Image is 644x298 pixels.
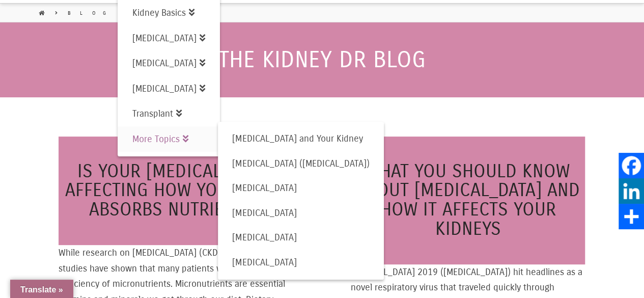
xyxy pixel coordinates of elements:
a: [MEDICAL_DATA] [218,176,384,201]
a: [MEDICAL_DATA] and Your Kidney [218,126,384,151]
a: [MEDICAL_DATA] ([MEDICAL_DATA]) [218,151,384,176]
a: [MEDICAL_DATA] [118,50,220,76]
span: [MEDICAL_DATA] [132,83,205,94]
span: More Topics [132,133,188,145]
span: Translate » [20,285,63,294]
a: Is your [MEDICAL_DATA] affecting how your body absorbs nutrients? [65,160,286,221]
span: [MEDICAL_DATA] [232,182,296,194]
span: [MEDICAL_DATA] [232,232,296,243]
span: Kidney Basics [132,7,194,18]
a: [MEDICAL_DATA] [218,225,384,250]
a: [MEDICAL_DATA] [218,250,384,275]
a: More Topics [118,126,220,152]
a: [MEDICAL_DATA] [118,76,220,101]
span: [MEDICAL_DATA] [232,257,296,268]
span: Transplant [132,108,182,119]
a: [MEDICAL_DATA] [118,25,220,51]
a: [MEDICAL_DATA] [218,201,384,226]
a: Blog [68,10,115,17]
a: LinkedIn [619,178,644,204]
a: Facebook [619,153,644,178]
span: [MEDICAL_DATA] ([MEDICAL_DATA]) [232,158,369,169]
a: Transplant [118,101,220,126]
span: [MEDICAL_DATA] [132,33,205,44]
span: [MEDICAL_DATA] and Your Kidney [232,133,362,144]
a: What you should know about [MEDICAL_DATA] and how it affects your kidneys [356,160,579,240]
span: [MEDICAL_DATA] [232,207,296,219]
span: [MEDICAL_DATA] [132,58,205,69]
